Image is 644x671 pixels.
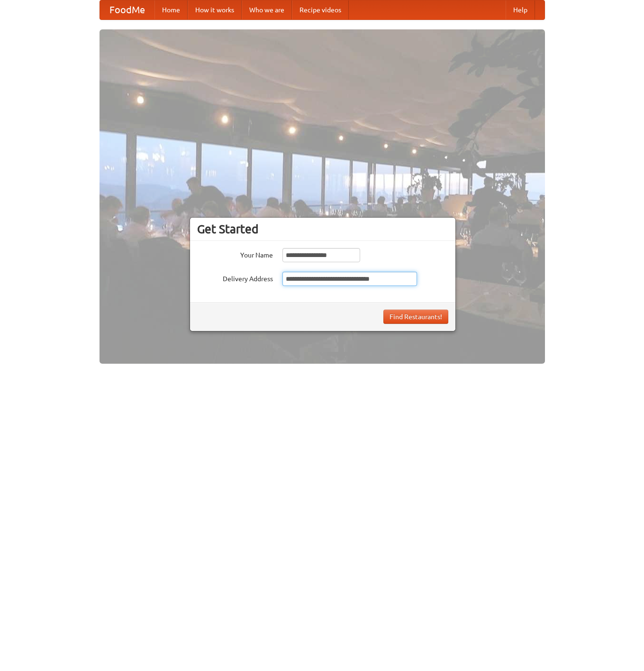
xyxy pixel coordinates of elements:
a: Who we are [242,0,292,19]
a: How it works [188,0,242,19]
a: Home [154,0,188,19]
a: Help [506,0,535,19]
label: Your Name [197,248,273,260]
a: Recipe videos [292,0,349,19]
label: Delivery Address [197,272,273,284]
a: FoodMe [100,0,154,19]
h3: Get Started [197,222,448,236]
button: Find Restaurants! [383,310,448,324]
